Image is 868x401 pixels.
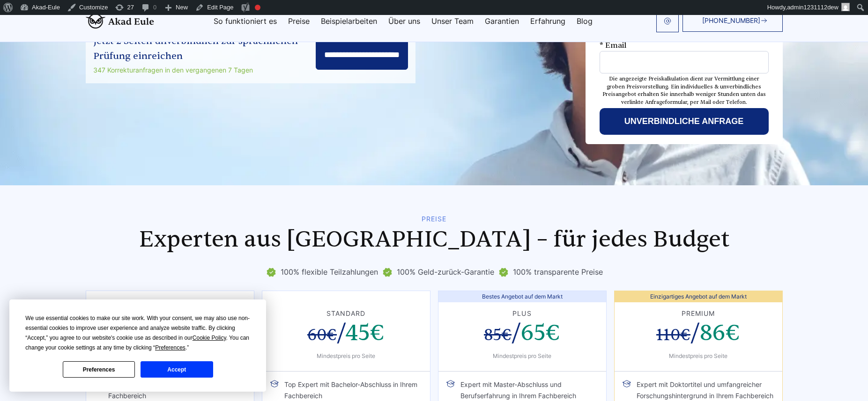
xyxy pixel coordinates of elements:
[702,17,760,24] span: [PHONE_NUMBER]
[787,4,838,11] span: admin1231112dew
[484,325,512,345] span: 85€
[93,65,316,76] div: 347 Korrekturanfragen in den vergangenen 7 Tagen
[577,17,593,25] a: Blog
[382,264,494,279] li: 100% Geld-zurück-Garantie
[86,226,783,253] h2: Experten aus [GEOGRAPHIC_DATA] – für jedes Budget
[450,310,595,317] h3: Plus
[388,17,420,25] a: Über uns
[86,14,154,29] img: logo
[700,319,740,347] span: 86€
[9,299,266,392] div: Cookie Consent Prompt
[93,34,316,64] div: Jetzt 2 Seiten unverbindlich zur sprachlichen Prüfung einreichen
[683,9,783,32] a: [PHONE_NUMBER]
[626,310,771,317] h3: Premium
[141,361,213,378] button: Accept
[450,320,595,348] span: /
[321,17,377,25] a: Beispielarbeiten
[600,40,769,73] label: * Email
[615,291,782,302] span: Einzigartiges Angebot auf dem Markt
[600,108,769,135] button: UNVERBINDLICHE ANFRAGE
[624,117,743,126] span: UNVERBINDLICHE ANFRAGE
[626,352,771,360] div: Mindestpreis pro Seite
[274,352,419,360] div: Mindestpreis pro Seite
[521,319,560,347] span: 65€
[600,51,769,73] input: * Email
[63,361,135,378] button: Preferences
[345,319,385,347] span: 45€
[664,17,671,25] img: email
[214,17,277,25] a: So funktioniert es
[600,75,769,106] div: Die angezeigte Preiskalkulation dient zur Vermittlung einer groben Preisvorstellung. Ein individu...
[450,352,595,360] div: Mindestpreis pro Seite
[86,215,783,223] div: Preise
[155,344,185,351] span: Preferences
[431,17,474,25] a: Unser Team
[530,17,565,25] a: Erfahrung
[274,320,419,348] span: /
[498,264,603,279] li: 100% transparente Preise
[25,314,250,353] div: We use essential cookies to make our site work. With your consent, we may also use non-essential ...
[274,310,419,317] h3: Standard
[438,291,606,302] span: Bestes Angebot auf dem Markt
[255,5,260,10] div: Focus keyphrase not set
[288,17,310,25] a: Preise
[193,335,226,341] span: Cookie Policy
[307,325,337,345] span: 60€
[266,264,378,279] li: 100% flexible Teilzahlungen
[626,320,771,348] span: /
[656,325,690,345] span: 110€
[485,17,519,25] a: Garantien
